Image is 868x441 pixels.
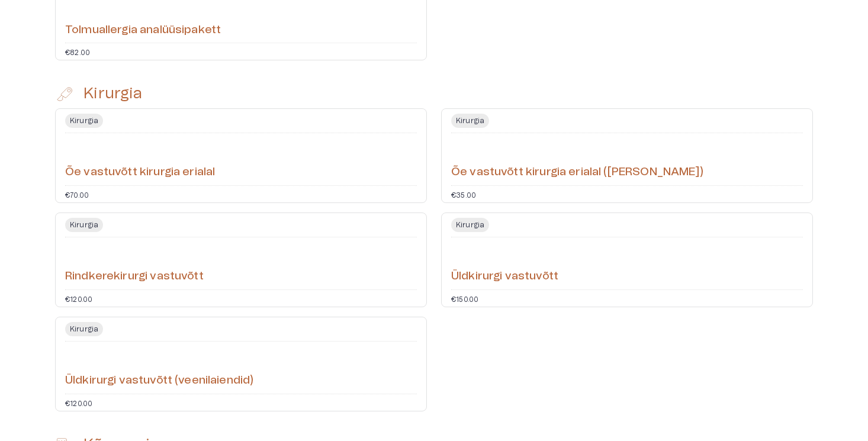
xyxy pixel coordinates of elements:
[451,191,476,198] p: €35.00
[65,48,90,55] p: €82.00
[55,213,427,307] a: Navigate to Rindkerekirurgi vastuvõtt
[65,295,92,302] p: €120.00
[65,22,221,38] h6: Tolmuallergia analüüsipakett
[55,108,427,203] a: Navigate to Õe vastuvõtt kirurgia erialal
[65,165,215,181] h6: Õe vastuvõtt kirurgia erialal
[441,213,813,307] a: Navigate to Üldkirurgi vastuvõtt
[65,269,204,285] h6: Rindkerekirurgi vastuvõtt
[55,317,427,411] a: Navigate to Üldkirurgi vastuvõtt (veenilaiendid)
[451,115,489,126] span: Kirurgia
[65,220,103,230] span: Kirurgia
[65,399,92,406] p: €120.00
[451,295,478,302] p: €150.00
[65,324,103,334] span: Kirurgia
[65,115,103,126] span: Kirurgia
[441,108,813,203] a: Navigate to Õe vastuvõtt kirurgia erialal (haavahooldus)
[451,165,703,181] h6: Õe vastuvõtt kirurgia erialal ([PERSON_NAME])
[65,373,253,389] h6: Üldkirurgi vastuvõtt (veenilaiendid)
[451,220,489,230] span: Kirurgia
[451,269,558,285] h6: Üldkirurgi vastuvõtt
[65,191,89,198] p: €70.00
[83,84,142,103] h4: Kirurgia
